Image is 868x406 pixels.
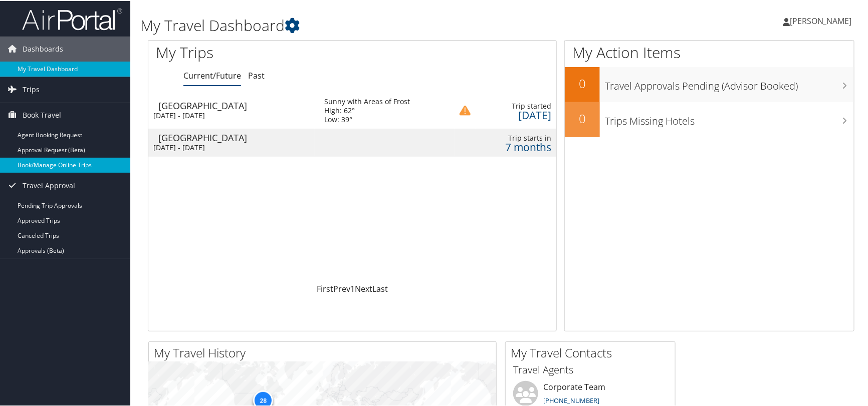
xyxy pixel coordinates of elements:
[325,105,410,114] div: High: 62°
[140,14,621,35] h1: My Travel Dashboard
[543,395,599,404] a: [PHONE_NUMBER]
[605,73,854,92] h3: Travel Approvals Pending (Advisor Booked)
[605,108,854,127] h3: Trips Missing Hotels
[565,101,854,136] a: 0Trips Missing Hotels
[23,172,75,197] span: Travel Approval
[460,104,471,116] img: alert-flat-solid-caution.png
[511,343,675,360] h2: My Travel Contacts
[355,282,372,293] a: Next
[372,282,388,293] a: Last
[481,142,551,151] div: 7 months
[158,132,315,141] div: [GEOGRAPHIC_DATA]
[22,7,122,30] img: airportal-logo.png
[158,100,315,109] div: [GEOGRAPHIC_DATA]
[565,41,854,62] h1: My Action Items
[23,102,61,127] span: Book Travel
[23,76,40,101] span: Trips
[783,5,862,35] a: [PERSON_NAME]
[153,110,310,119] div: [DATE] - [DATE]
[565,109,600,126] h2: 0
[154,343,496,360] h2: My Travel History
[156,41,379,62] h1: My Trips
[481,110,551,119] div: [DATE]
[481,133,551,142] div: Trip starts in
[565,66,854,101] a: 0Travel Approvals Pending (Advisor Booked)
[565,74,600,91] h2: 0
[513,362,668,376] h3: Travel Agents
[350,282,355,293] a: 1
[790,15,852,26] span: [PERSON_NAME]
[153,142,310,151] div: [DATE] - [DATE]
[248,69,265,80] a: Past
[333,282,350,293] a: Prev
[481,101,551,110] div: Trip started
[317,282,333,293] a: First
[183,69,241,80] a: Current/Future
[325,114,410,123] div: Low: 39°
[325,96,410,105] div: Sunny with Areas of Frost
[23,36,63,61] span: Dashboards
